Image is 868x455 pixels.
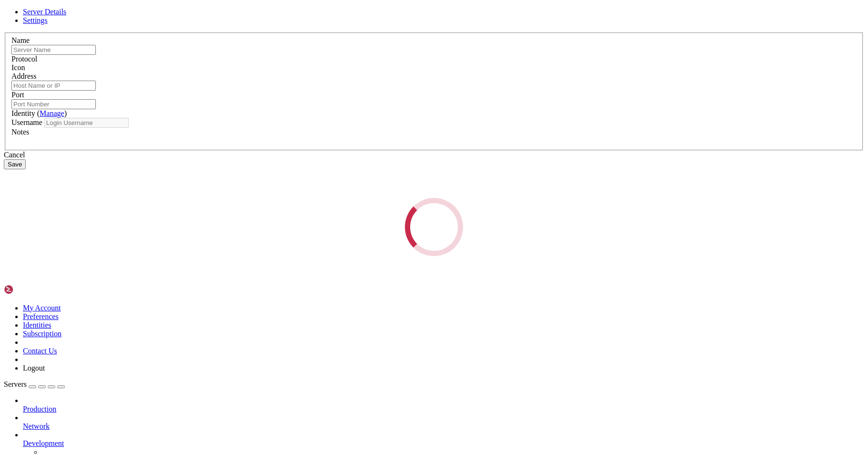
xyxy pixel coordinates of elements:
[11,72,36,80] label: Address
[40,109,64,117] a: Manage
[4,285,59,294] img: Shellngn
[396,189,472,265] div: Loading...
[23,422,864,431] a: Network
[23,321,52,329] a: Identities
[23,439,64,447] span: Development
[23,312,59,321] a: Preferences
[23,16,48,24] a: Settings
[11,36,30,44] label: Name
[23,405,56,413] span: Production
[23,304,61,312] a: My Account
[4,380,27,388] span: Servers
[23,347,57,355] a: Contact Us
[11,118,42,126] label: Username
[4,380,65,388] a: Servers
[23,364,45,372] a: Logout
[37,109,67,117] span: ( )
[23,8,66,16] a: Server Details
[4,151,864,159] div: Cancel
[11,81,96,91] input: Host Name or IP
[23,414,864,431] li: Network
[23,405,864,414] a: Production
[11,109,67,117] label: Identity
[23,422,50,430] span: Network
[11,55,37,63] label: Protocol
[23,330,62,338] a: Subscription
[23,439,864,448] a: Development
[11,45,96,55] input: Server Name
[11,99,96,109] input: Port Number
[11,91,24,99] label: Port
[11,63,25,72] label: Icon
[11,128,29,136] label: Notes
[44,118,129,128] input: Login Username
[4,159,26,169] button: Save
[23,396,864,414] li: Production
